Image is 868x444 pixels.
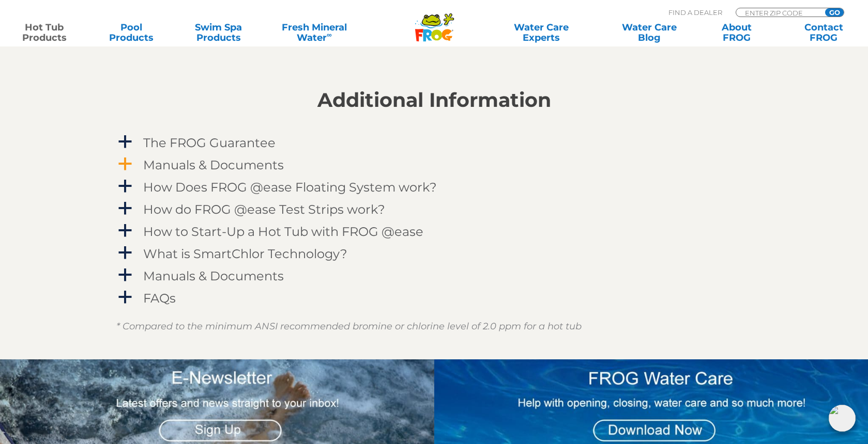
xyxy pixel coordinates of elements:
h4: What is SmartChlor Technology? [143,247,347,261]
a: Water CareBlog [616,22,683,43]
a: a What is SmartChlor Technology? [116,244,752,263]
img: openIcon [829,405,856,432]
a: PoolProducts [98,22,165,43]
p: Find A Dealer [668,8,722,17]
h4: How to Start-Up a Hot Tub with FROG @ease [143,225,423,239]
a: AboutFROG [703,22,770,43]
input: Zip Code Form [744,8,814,17]
h4: Manuals & Documents [143,158,284,172]
a: a FAQs [116,289,752,308]
a: a How to Start-Up a Hot Tub with FROG @ease [116,222,752,241]
a: Hot TubProducts [10,22,78,43]
span: a [117,179,133,194]
span: a [117,290,133,305]
a: Water CareExperts [486,22,596,43]
a: a The FROG Guarantee [116,133,752,152]
h4: How Does FROG @ease Floating System work? [143,180,437,194]
em: * Compared to the minimum ANSI recommended bromine or chlorine level of 2.0 ppm for a hot tub [116,321,582,332]
span: a [117,201,133,216]
a: a Manuals & Documents [116,155,752,175]
h4: FAQs [143,291,176,305]
span: a [117,267,133,283]
h4: The FROG Guarantee [143,136,276,150]
a: Swim SpaProducts [185,22,252,43]
a: ContactFROG [790,22,858,43]
a: a Manuals & Documents [116,266,752,286]
span: a [117,245,133,261]
h4: Manuals & Documents [143,269,284,283]
span: a [117,134,133,150]
sup: ∞ [327,30,332,39]
span: a [117,156,133,172]
span: a [117,223,133,239]
h2: Additional Information [116,89,752,112]
a: a How Does FROG @ease Floating System work? [116,178,752,197]
input: GO [825,8,844,17]
h4: How do FROG @ease Test Strips work? [143,202,385,216]
a: Fresh MineralWater∞ [272,22,357,43]
a: a How do FROG @ease Test Strips work? [116,200,752,219]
